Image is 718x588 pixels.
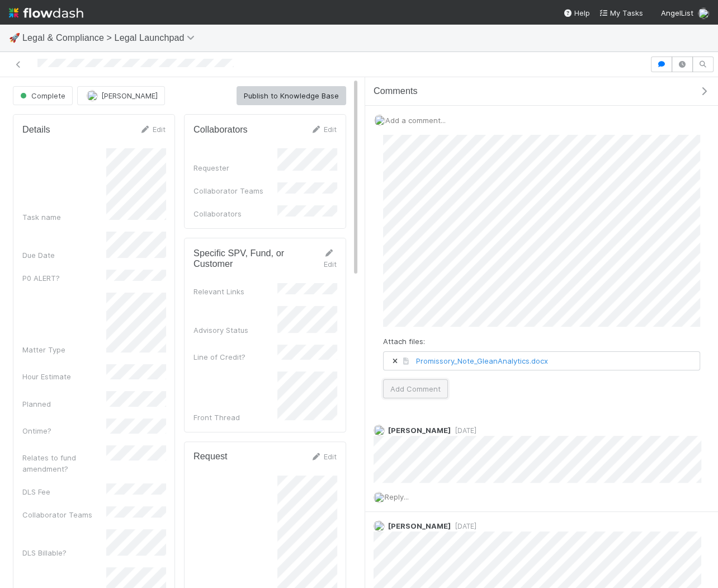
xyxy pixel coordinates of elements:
[22,344,106,355] div: Matter Type
[237,86,346,105] button: Publish to Knowledge Base
[9,3,83,22] img: logo-inverted-e16ddd16eac7371096b0.svg
[385,116,446,125] span: Add a comment...
[698,8,709,19] img: avatar_eed832e9-978b-43e4-b51e-96e46fa5184b.png
[193,451,228,462] h5: Request
[374,425,385,436] img: avatar_ba76ddef-3fd0-4be4-9bc3-126ad567fcd5.png
[22,272,106,284] div: P0 ALERT?
[451,522,476,530] span: [DATE]
[22,124,50,135] h5: Details
[310,452,337,461] a: Edit
[388,521,451,530] span: [PERSON_NAME]
[374,520,385,531] img: avatar_ba76ddef-3fd0-4be4-9bc3-126ad567fcd5.png
[22,509,106,520] div: Collaborator Teams
[416,356,548,365] a: Promissory_Note_GleanAnalytics.docx
[9,33,20,43] span: 🚀
[193,208,277,219] div: Collaborators
[193,351,277,363] div: Line of Credit?
[383,336,425,347] label: Attach files:
[22,425,106,436] div: Ontime?
[599,8,643,17] span: My Tasks
[18,91,65,100] span: Complete
[22,371,106,382] div: Hour Estimate
[563,7,590,18] div: Help
[193,324,277,336] div: Advisory Status
[193,248,313,270] h5: Specific SPV, Fund, or Customer
[323,248,337,269] a: Edit
[193,162,277,173] div: Requester
[374,492,385,503] img: avatar_eed832e9-978b-43e4-b51e-96e46fa5184b.png
[374,115,385,126] img: avatar_eed832e9-978b-43e4-b51e-96e46fa5184b.png
[22,547,106,558] div: DLS Billable?
[22,486,106,497] div: DLS Fee
[193,286,277,297] div: Relevant Links
[451,426,476,435] span: [DATE]
[13,86,73,105] button: Complete
[22,452,106,474] div: Relates to fund amendment?
[193,124,248,135] h5: Collaborators
[385,492,409,501] span: Reply...
[193,185,277,196] div: Collaborator Teams
[139,125,166,134] a: Edit
[310,125,337,134] a: Edit
[193,412,277,423] div: Front Thread
[374,86,418,97] span: Comments
[22,211,106,223] div: Task name
[22,33,200,43] span: Legal & Compliance > Legal Launchpad
[383,379,448,398] button: Add Comment
[22,250,106,261] div: Due Date
[388,426,451,435] span: [PERSON_NAME]
[22,398,106,410] div: Planned
[599,7,643,18] a: My Tasks
[661,8,693,17] span: AngelList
